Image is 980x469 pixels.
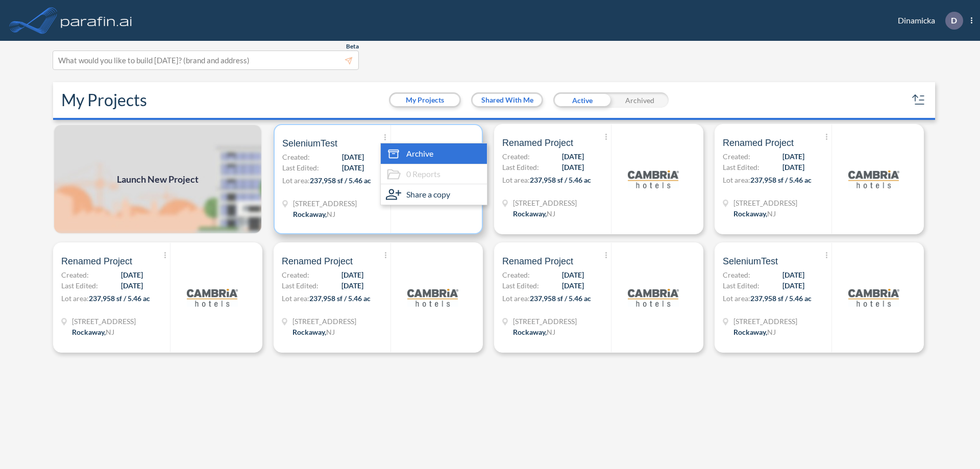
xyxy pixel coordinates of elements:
span: [DATE] [562,151,584,162]
span: Renamed Project [502,137,573,149]
span: Launch New Project [117,172,199,186]
span: Created: [723,151,750,162]
span: 237,958 sf / 5.46 ac [530,294,591,303]
span: 237,958 sf / 5.46 ac [309,294,371,303]
span: SeleniumTest [723,255,778,267]
span: 237,958 sf / 5.46 ac [750,294,812,303]
div: Rockaway, NJ [733,327,776,337]
span: [DATE] [782,269,804,280]
span: Last Edited: [502,162,539,172]
span: Rockaway , [72,328,106,336]
span: Last Edited: [502,280,539,291]
span: Last Edited: [282,162,319,173]
span: Last Edited: [282,280,318,291]
span: Lot area: [723,176,750,184]
span: Renamed Project [61,255,132,267]
span: [DATE] [562,162,584,172]
span: [DATE] [562,280,584,291]
span: 321 Mt Hope Ave [733,316,797,327]
span: Rockaway , [513,209,547,218]
span: 237,958 sf / 5.46 ac [89,294,150,303]
span: 321 Mt Hope Ave [292,316,356,327]
span: [DATE] [342,152,364,162]
span: Rockaway , [733,209,767,218]
span: Rockaway , [733,328,767,336]
div: Rockaway, NJ [292,327,335,337]
span: Lot area: [282,176,310,185]
img: logo [848,272,899,323]
span: 237,958 sf / 5.46 ac [750,176,812,184]
button: Shared With Me [473,94,542,106]
p: D [951,16,957,25]
span: NJ [547,209,555,218]
span: [DATE] [562,269,584,280]
div: Archived [611,92,669,108]
span: NJ [327,210,335,218]
span: 321 Mt Hope Ave [513,316,577,327]
div: Rockaway, NJ [733,208,776,219]
span: Renamed Project [723,137,794,149]
span: NJ [767,328,776,336]
span: 237,958 sf / 5.46 ac [530,176,591,184]
div: Dinamicka [883,12,972,30]
div: Rockaway, NJ [293,209,335,219]
span: Created: [282,152,310,162]
span: Last Edited: [723,280,759,291]
span: Rockaway , [292,328,326,336]
span: 321 Mt Hope Ave [513,198,577,208]
span: Lot area: [723,294,750,303]
span: [DATE] [782,280,804,291]
div: Rockaway, NJ [513,327,555,337]
span: Archive [406,147,433,160]
span: Last Edited: [61,280,98,291]
a: Launch New Project [53,124,262,234]
span: Renamed Project [502,255,573,267]
img: add [53,124,262,234]
div: Active [553,92,611,108]
span: Rockaway , [293,210,327,218]
img: logo [407,272,458,323]
span: Lot area: [502,176,530,184]
span: [DATE] [782,151,804,162]
div: Rockaway, NJ [72,327,114,337]
span: Created: [282,269,309,280]
span: Lot area: [502,294,530,303]
span: Beta [346,42,359,51]
span: Renamed Project [282,255,353,267]
span: 321 Mt Hope Ave [733,198,797,208]
span: 321 Mt Hope Ave [72,316,136,327]
span: [DATE] [342,162,364,173]
span: [DATE] [121,269,143,280]
span: Created: [723,269,750,280]
h2: My Projects [61,90,147,110]
img: logo [628,154,679,205]
span: [DATE] [782,162,804,172]
span: 237,958 sf / 5.46 ac [310,176,371,185]
span: Rockaway , [513,328,547,336]
span: SeleniumTest [282,137,337,150]
img: logo [628,272,679,323]
img: logo [187,272,238,323]
div: Rockaway, NJ [513,208,555,219]
span: Created: [502,151,530,162]
span: Lot area: [282,294,309,303]
span: NJ [106,328,114,336]
span: NJ [767,209,776,218]
span: Created: [61,269,89,280]
span: [DATE] [341,280,363,291]
span: Share a copy [406,188,450,201]
button: sort [911,92,927,108]
img: logo [848,154,899,205]
span: 321 Mt Hope Ave [293,198,357,209]
span: Created: [502,269,530,280]
span: [DATE] [121,280,143,291]
span: Last Edited: [723,162,759,172]
img: logo [59,10,134,31]
button: My Projects [390,94,459,106]
span: NJ [326,328,335,336]
span: [DATE] [341,269,363,280]
span: NJ [547,328,555,336]
span: Lot area: [61,294,89,303]
span: 0 Reports [406,168,440,180]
